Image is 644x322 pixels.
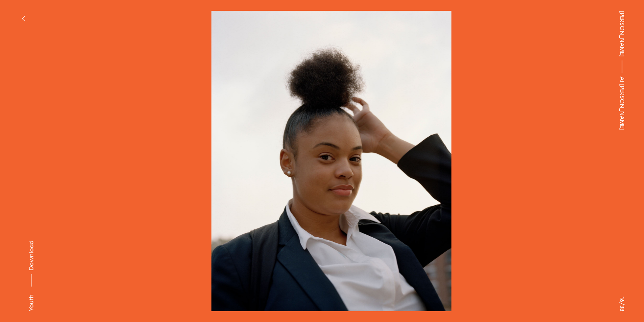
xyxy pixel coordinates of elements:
[28,241,35,271] span: Download
[27,241,36,290] button: Download asset
[618,76,626,130] span: At [PERSON_NAME]
[618,11,626,57] a: [PERSON_NAME]
[27,294,36,311] div: Youth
